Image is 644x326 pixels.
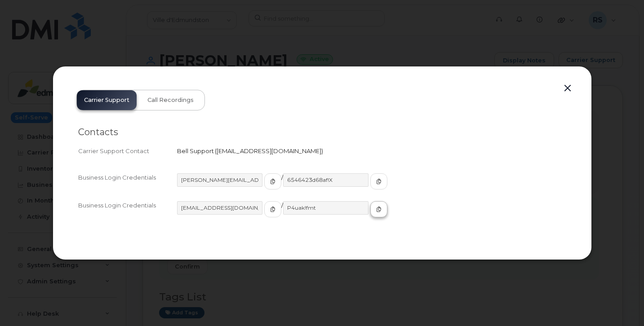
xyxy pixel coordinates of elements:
button: copy to clipboard [264,173,281,189]
button: copy to clipboard [370,173,387,189]
div: / [177,173,566,198]
div: Carrier Support Contact [78,147,177,155]
div: Business Login Credentials [78,173,177,198]
button: copy to clipboard [264,201,281,217]
div: Business Login Credentials [78,201,177,225]
div: / [177,201,566,225]
button: copy to clipboard [370,201,387,217]
span: Call Recordings [147,97,194,104]
span: Bell Support [177,147,214,154]
h2: Contacts [78,127,566,138]
span: [EMAIL_ADDRESS][DOMAIN_NAME] [217,147,321,154]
